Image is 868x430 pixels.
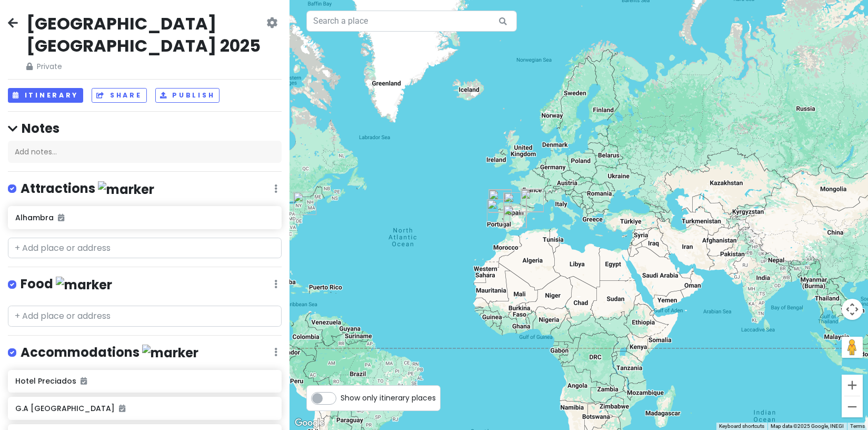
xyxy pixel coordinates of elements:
[21,180,154,198] h4: Attractions
[842,299,863,320] button: Map camera controls
[771,423,844,429] span: Map data ©2025 Google, INEGI
[842,396,863,417] button: Zoom out
[292,416,327,430] a: Open this area in Google Maps (opens a new window)
[8,306,282,327] input: + Add place or address
[504,192,527,216] div: Adolfo Suárez Madrid–Barajas Airport
[26,13,264,56] h2: [GEOGRAPHIC_DATA] [GEOGRAPHIC_DATA] 2025
[26,61,264,72] span: Private
[15,213,274,222] h6: Alhambra
[487,199,510,222] div: Almaria-Da Corte Apartments
[842,337,863,358] button: Drag Pegman onto the map to open Street View
[8,88,83,103] button: Itinerary
[58,214,64,221] i: Added to itinerary
[56,277,112,293] img: marker
[521,189,544,212] div: Hotel 1898
[8,238,282,259] input: + Add place or address
[155,88,220,103] button: Publish
[119,405,125,412] i: Added to itinerary
[306,11,517,32] input: Search a place
[850,423,865,429] a: Terms (opens in new tab)
[488,190,512,213] div: G.A Palace Hotel
[21,344,198,361] h4: Accommodations
[503,205,526,228] div: Federico García Lorca Granada Airport
[341,392,436,404] span: Show only itinerary places
[488,189,512,212] div: Francisco Sá Carneiro Airport
[15,404,274,413] h6: G.A [GEOGRAPHIC_DATA]
[98,181,154,198] img: marker
[521,189,544,212] div: Josep Tarradellas Barcelona-El Prat Airport
[92,88,146,103] button: Share
[21,276,112,293] h4: Food
[142,345,198,361] img: marker
[842,375,863,396] button: Zoom in
[8,120,282,136] h4: Notes
[292,416,327,430] img: Google
[81,377,87,385] i: Added to itinerary
[719,423,764,430] button: Keyboard shortcuts
[15,376,274,386] h6: Hotel Preciados
[8,141,282,163] div: Add notes...
[293,192,316,215] div: John F. Kennedy International Airport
